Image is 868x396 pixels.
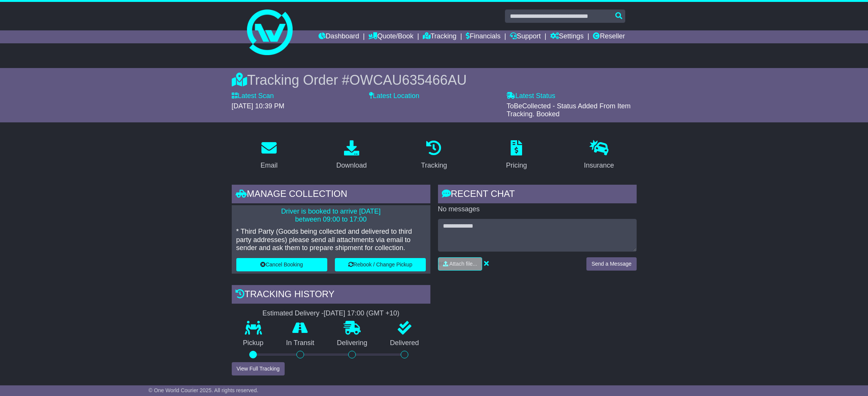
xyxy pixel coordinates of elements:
[232,285,430,306] div: Tracking history
[584,160,614,171] div: Insurance
[319,30,359,43] a: Dashboard
[236,228,426,252] p: * Third Party (Goods being collected and delivered to third party addresses) please send all atta...
[416,138,452,173] a: Tracking
[593,30,625,43] a: Reseller
[506,92,555,100] label: Latest Status
[423,30,456,43] a: Tracking
[232,72,637,88] div: Tracking Order #
[466,30,500,43] a: Financials
[369,92,419,100] label: Latest Location
[324,309,400,318] div: [DATE] 17:00 (GMT +10)
[335,258,426,271] button: Rebook / Change Pickup
[326,339,379,347] p: Delivering
[232,309,430,318] div: Estimated Delivery -
[260,160,277,171] div: Email
[379,339,430,347] p: Delivered
[506,102,631,118] span: ToBeCollected - Status Added From Item Tracking. Booked
[255,138,282,173] a: Email
[232,362,285,375] button: View Full Tracking
[501,138,532,173] a: Pricing
[236,258,327,271] button: Cancel Booking
[349,72,467,88] span: OWCAU635466AU
[232,102,285,110] span: [DATE] 10:39 PM
[275,339,326,347] p: In Transit
[438,205,637,214] p: No messages
[232,339,275,347] p: Pickup
[368,30,413,43] a: Quote/Book
[506,160,527,171] div: Pricing
[550,30,584,43] a: Settings
[510,30,541,43] a: Support
[421,160,447,171] div: Tracking
[586,257,636,271] button: Send a Message
[336,160,367,171] div: Download
[331,138,372,173] a: Download
[232,185,430,205] div: Manage collection
[232,92,274,100] label: Latest Scan
[148,387,258,393] span: © One World Courier 2025. All rights reserved.
[438,185,637,205] div: RECENT CHAT
[579,138,619,173] a: Insurance
[236,208,426,224] p: Driver is booked to arrive [DATE] between 09:00 to 17:00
